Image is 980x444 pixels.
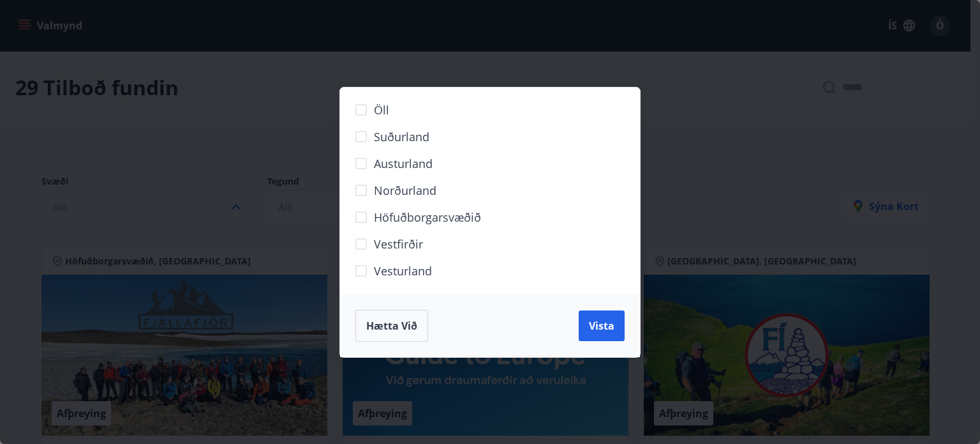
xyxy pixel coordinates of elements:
span: Öll [374,102,389,118]
span: Vestfirðir [374,236,423,252]
span: Höfuðborgarsvæðið [374,209,481,226]
span: Vesturland [374,263,432,279]
button: Vista [579,310,625,341]
button: Hætta við [355,310,428,342]
span: Austurland [374,155,433,172]
span: Norðurland [374,182,436,199]
span: Vista [589,319,614,333]
span: Suðurland [374,128,429,145]
span: Hætta við [366,319,417,333]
